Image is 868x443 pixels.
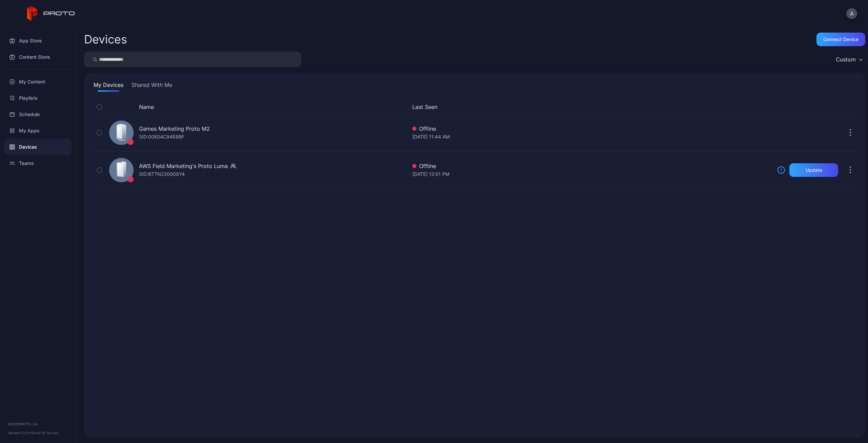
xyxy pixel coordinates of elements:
div: Update [806,167,822,173]
div: SID: BTTN230008Y4 [139,170,185,178]
button: Custom [832,52,865,67]
div: Connect device [823,37,859,42]
a: Terms Of Service [31,431,59,435]
button: Shared With Me [130,81,174,92]
a: Playlists [4,90,72,106]
a: Schedule [4,106,72,123]
a: My Content [4,74,72,90]
a: App Store [4,33,72,49]
button: Connect device [816,33,865,46]
div: Offline [412,162,772,170]
button: My Devices [92,81,125,92]
div: [DATE] 11:44 AM [412,133,772,141]
a: Teams [4,155,72,171]
a: My Apps [4,123,72,139]
div: Options [844,103,857,111]
div: © 2025 PROTO, Inc. [8,421,67,427]
h2: Devices [84,33,127,45]
button: Name [139,103,154,111]
div: Games Marketing Proto M2 [139,125,210,133]
div: Offline [412,125,772,133]
div: Custom [836,56,856,63]
a: Devices [4,139,72,155]
div: SID: 00E04C94E8BF [139,133,184,141]
button: Update [789,163,838,177]
a: Content Store [4,49,72,65]
button: A [846,8,857,19]
button: Last Seen [412,103,769,111]
div: [DATE] 12:01 PM [412,170,772,178]
div: Update Device [774,103,835,111]
div: AWS Field Marketing's Proto Luma [139,162,228,170]
span: Version 1.13.1 • [8,431,31,435]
